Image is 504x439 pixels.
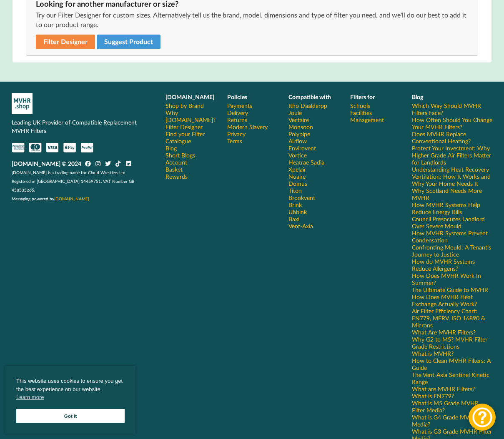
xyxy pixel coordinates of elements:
[350,109,400,123] a: Facilities Management
[412,399,492,414] a: What is M5 Grade MVHR Filter Media?
[288,201,302,208] a: Brink
[227,123,268,130] a: Modern Slavery
[165,130,205,137] a: Find your Filter
[288,116,309,123] a: Vectaire
[412,385,475,392] a: What are MVHR Filters?
[412,215,492,229] a: Council Presocutes Landlord Over Severe Mould
[412,130,492,145] a: Does MVHR Replace Conventional Heating?
[16,409,125,423] a: Got it cookie
[165,159,187,166] a: Account
[12,179,134,192] span: Registered in [GEOGRAPHIC_DATA] 14459751. VAT Number GB 458535265.
[412,371,492,385] a: The Vent-Axia Sentinel Kinetic Range
[227,137,242,145] a: Terms
[288,215,299,222] a: Baxi
[288,166,306,173] a: Xpelair
[288,130,310,137] a: Polypipe
[288,152,307,159] a: Vortice
[412,336,492,350] a: Why G2 to M5? MVHR Filter Grade Restrictions
[412,286,488,293] a: The Ultimate Guide to MVHR
[12,93,33,114] img: mvhr-inverted.png
[97,35,160,49] button: Suggest Product
[12,118,154,135] p: Leading UK Provider of Compatible Replacement MVHR Filters
[54,196,89,201] a: [DOMAIN_NAME]
[227,109,248,116] a: Delivery
[16,377,125,404] span: This website uses cookies to ensure you get the best experience on our website.
[165,123,203,130] a: Filter Designer
[350,93,375,100] b: Filters for
[165,137,191,145] a: Catalogue
[288,194,315,201] a: Brookvent
[412,244,492,258] a: Confronting Mould: A Tenant’s Journey to Justice
[5,366,135,434] div: cookieconsent
[288,102,327,109] a: Itho Daalderop
[288,109,302,116] a: Joule
[288,208,307,215] a: Ubbink
[412,329,476,336] a: What Are MVHR Filters?
[288,180,307,187] a: Domus
[412,350,454,357] a: What is MVHR?
[165,152,195,159] a: Short Blogs
[12,160,81,167] b: [DOMAIN_NAME] © 2024
[165,109,216,123] a: Why [DOMAIN_NAME]?
[412,258,492,272] a: How do MVHR Systems Reduce Allergens?
[412,392,454,399] a: What is EN779?
[412,145,492,166] a: Protect Your Investment: Why Higher Grade Air Filters Matter for Landlords
[36,35,95,49] a: Filter Designer
[227,102,252,109] a: Payments
[412,414,492,428] a: What is G4 Grade MVHR Filter Media?
[227,116,247,123] a: Returns
[412,102,492,116] a: Which Way Should MVHR Filters Face?
[288,222,313,229] a: Vent-Axia
[288,159,324,166] a: Heatrae Sadia
[412,166,492,187] a: Understanding Heat Recovery Ventilation: How It Works and Why Your Home Needs It
[412,201,492,215] a: How MVHR Systems Help Reduce Energy Bills
[288,187,302,194] a: Titon
[412,357,492,371] a: How to Clean MVHR Filters: A Guide
[288,145,316,152] a: Envirovent
[165,93,214,100] b: [DOMAIN_NAME]
[412,229,492,244] a: How MVHR Systems Prevent Condensation
[16,393,44,402] a: cookies - Learn more
[36,10,468,30] p: Try our Filter Designer for custom sizes. Alternatively tell us the brand, model, dimensions and ...
[412,293,492,307] a: How Does MVHR Heat Exchange Actually Work?
[288,137,307,145] a: Airflow
[165,145,177,152] a: Blog
[288,173,306,180] a: Nuaire
[165,102,204,109] a: Shop by Brand
[412,187,492,201] a: Why Scotland Needs More MVHR
[12,196,89,201] span: Messaging powered by
[412,93,423,100] b: Blog
[227,93,247,100] b: Policies
[412,116,492,130] a: How Often Should You Change Your MVHR Filters?
[350,102,370,109] a: Schools
[288,123,313,130] a: Monsoon
[165,173,188,180] a: Rewards
[12,170,125,175] span: [DOMAIN_NAME] is a trading name for Cloud Wrestlers Ltd
[165,166,183,173] a: Basket
[412,307,492,329] a: Air Filter Efficiency Chart: EN779, MERV, ISO 16890 & Microns
[227,130,246,137] a: Privacy
[412,272,492,286] a: How Does MVHR Work In Summer?
[288,93,331,100] b: Compatible with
